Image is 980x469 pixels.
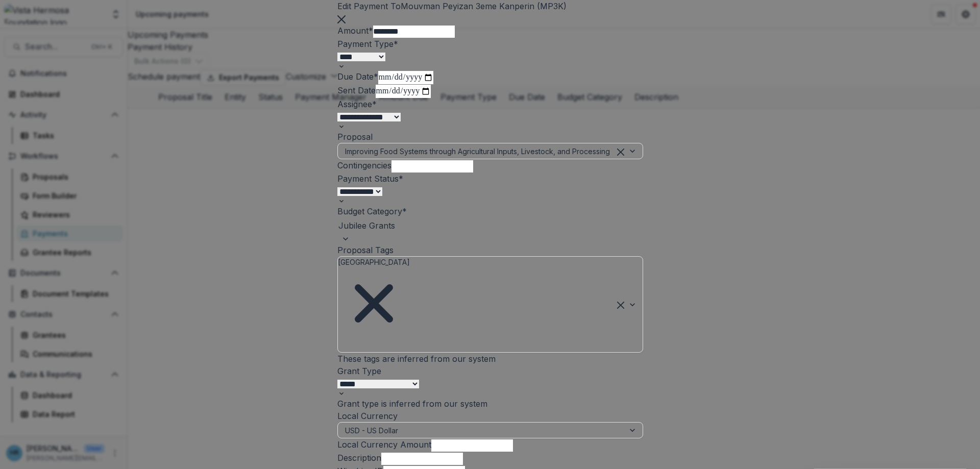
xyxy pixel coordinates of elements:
button: Close [337,12,346,24]
label: Proposal Tags [337,245,394,255]
label: Sent Date [337,85,376,95]
label: Local Currency Amount [337,439,431,450]
label: Contingencies [337,160,391,170]
div: These tags are inferred from our system [337,353,643,365]
label: Assignee [337,99,377,109]
label: Payment Status [337,174,403,184]
div: Clear selected options [617,146,624,157]
label: Budget Category [337,206,407,216]
label: Description [337,453,381,463]
label: Due Date [337,71,378,82]
label: Proposal [337,132,373,142]
label: Amount [337,26,373,36]
label: Payment Type [337,39,398,49]
div: Grant type is inferred from our system [337,398,643,410]
div: Remove Haiti [338,267,410,339]
span: [GEOGRAPHIC_DATA] [338,258,410,266]
label: Local Currency [337,411,398,421]
div: Clear selected options [617,299,624,310]
label: Grant Type [337,366,381,376]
